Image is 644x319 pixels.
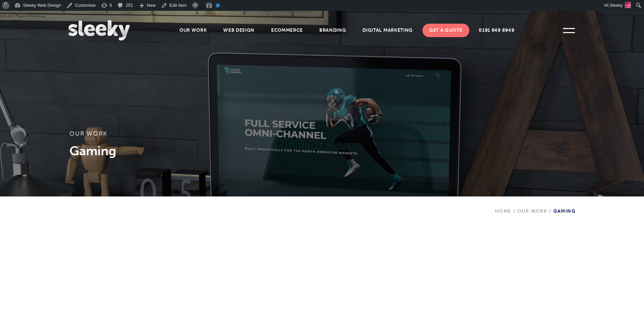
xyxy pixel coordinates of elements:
div: No index [216,3,220,7]
a: Branding [313,24,353,37]
span: Sleeky [610,3,623,8]
a: Ecommerce [264,24,310,37]
img: Sleeky Web Design Newcastle [68,20,130,41]
img: sleeky-avatar.svg [625,2,631,8]
a: Our Work [69,130,107,137]
span: / [511,208,517,214]
a: Our Work [173,24,214,37]
span: Gaming [69,143,116,159]
div: Gaming [495,196,576,214]
a: Digital Marketing [356,24,419,37]
span: / [547,208,553,214]
a: 0191 649 8949 [472,24,521,37]
a: Our Work [517,208,547,214]
a: Web Design [216,24,261,37]
a: Home [495,208,511,214]
a: Get A Quote [422,24,469,37]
